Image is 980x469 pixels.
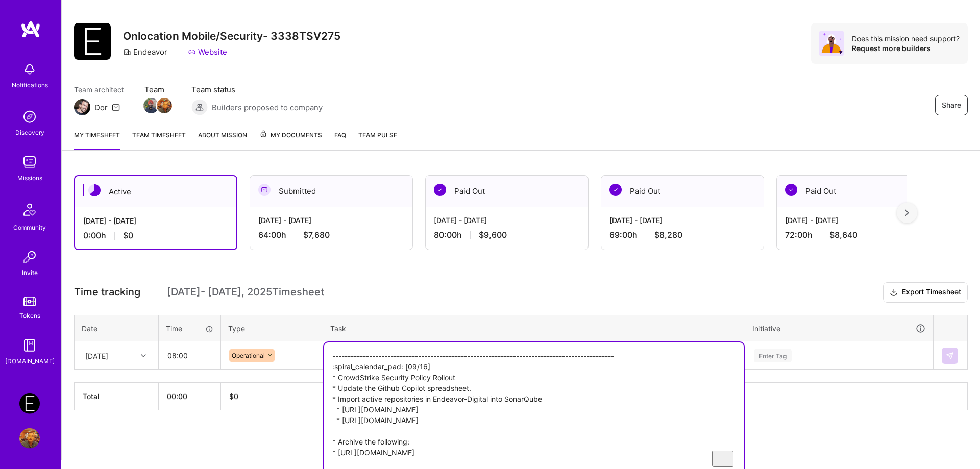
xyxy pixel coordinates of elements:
[85,350,108,361] div: [DATE]
[323,315,745,341] th: Task
[167,286,324,299] span: [DATE] - [DATE] , 2025 Timesheet
[221,315,323,341] th: Type
[358,131,397,139] span: Team Pulse
[144,84,171,95] span: Team
[94,102,108,113] div: Dor
[132,130,186,150] a: Team timesheet
[166,323,213,334] div: Time
[157,98,172,113] img: Team Member Avatar
[112,103,120,111] i: icon Mail
[75,383,159,410] th: Total
[17,172,42,183] div: Missions
[434,230,580,240] div: 80:00 h
[229,392,238,401] span: $ 0
[654,230,682,240] span: $8,280
[259,130,322,141] span: My Documents
[819,31,844,56] img: Avatar
[123,230,133,241] span: $0
[17,428,42,449] a: User Avatar
[890,287,898,298] i: icon Download
[22,267,38,278] div: Invite
[74,130,120,150] a: My timesheet
[74,84,124,95] span: Team architect
[74,99,90,115] img: Team Architect
[19,428,40,449] img: User Avatar
[20,20,41,39] img: logo
[19,393,40,414] img: Endeavor: Onlocation Mobile/Security- 3338TSV275
[74,286,140,299] span: Time tracking
[754,348,792,363] div: Enter Tag
[434,184,446,196] img: Paid Out
[143,98,159,113] img: Team Member Avatar
[426,176,588,207] div: Paid Out
[159,383,221,410] th: 00:00
[19,310,40,321] div: Tokens
[883,282,968,303] button: Export Timesheet
[19,107,40,127] img: discovery
[479,230,507,240] span: $9,600
[303,230,330,240] span: $7,680
[75,315,159,341] th: Date
[829,230,857,240] span: $8,640
[777,176,939,207] div: Paid Out
[159,342,220,369] input: HH:MM
[250,176,412,207] div: Submitted
[158,97,171,114] a: Team Member Avatar
[19,59,40,80] img: bell
[17,393,42,414] a: Endeavor: Onlocation Mobile/Security- 3338TSV275
[334,130,346,150] a: FAQ
[88,184,101,196] img: Active
[259,130,322,150] a: My Documents
[83,230,228,241] div: 0:00 h
[785,215,931,226] div: [DATE] - [DATE]
[13,222,46,233] div: Community
[19,335,40,356] img: guide book
[609,215,755,226] div: [DATE] - [DATE]
[212,102,323,113] span: Builders proposed to company
[17,198,42,222] img: Community
[785,184,797,196] img: Paid Out
[905,209,909,216] img: right
[75,176,236,207] div: Active
[191,84,323,95] span: Team status
[19,152,40,172] img: teamwork
[74,23,111,60] img: Company Logo
[258,230,404,240] div: 64:00 h
[935,95,968,115] button: Share
[752,323,926,334] div: Initiative
[785,230,931,240] div: 72:00 h
[609,230,755,240] div: 69:00 h
[83,215,228,226] div: [DATE] - [DATE]
[942,100,961,110] span: Share
[852,34,960,43] div: Does this mission need support?
[198,130,247,150] a: About Mission
[15,127,44,138] div: Discovery
[12,80,48,90] div: Notifications
[123,30,340,42] h3: Onlocation Mobile/Security- 3338TSV275
[609,184,622,196] img: Paid Out
[23,297,36,306] img: tokens
[123,46,167,57] div: Endeavor
[188,46,227,57] a: Website
[19,247,40,267] img: Invite
[232,352,265,359] span: Operational
[123,48,131,56] i: icon CompanyGray
[601,176,764,207] div: Paid Out
[258,215,404,226] div: [DATE] - [DATE]
[434,215,580,226] div: [DATE] - [DATE]
[358,130,397,150] a: Team Pulse
[141,353,146,358] i: icon Chevron
[946,352,954,360] img: Submit
[5,356,55,366] div: [DOMAIN_NAME]
[191,99,208,115] img: Builders proposed to company
[144,97,158,114] a: Team Member Avatar
[852,43,960,53] div: Request more builders
[258,184,271,196] img: Submitted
